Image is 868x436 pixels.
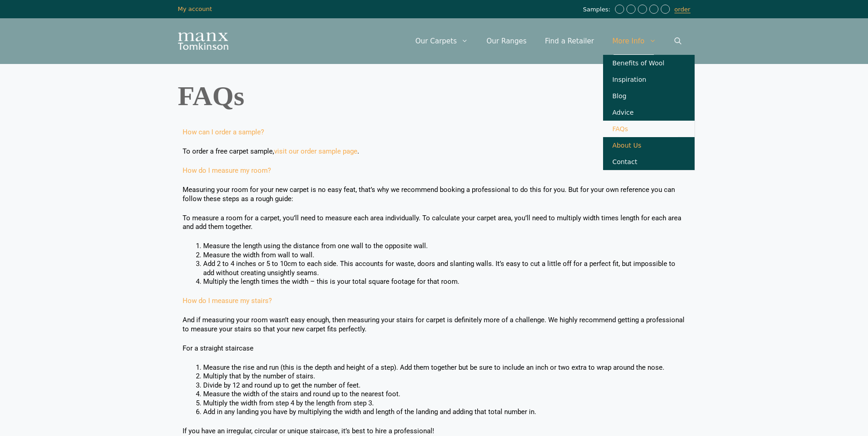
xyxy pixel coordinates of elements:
[603,154,695,170] a: Contact
[178,82,690,110] h1: FAQs
[477,27,536,55] a: Our Ranges
[183,214,686,232] p: To measure a room for a carpet, you’ll need to measure each area individually. To calculate your ...
[536,27,603,55] a: Find a Retailer
[203,372,686,381] li: Multiply that by the number of stairs.
[583,6,613,14] span: Samples:
[674,6,690,13] a: order
[406,27,690,55] nav: Primary
[603,137,695,154] a: About Us
[203,399,686,408] li: Multiply the width from step 4 by the length from step 3.
[203,277,686,287] li: Multiply the length times the width – this is your total square footage for that room.
[603,71,695,88] a: Inspiration
[665,27,690,55] a: Open Search Bar
[274,147,357,155] a: visit our order sample page
[183,427,686,436] p: If you have an irregular, circular or unique staircase, it’s best to hire a professional!
[178,32,228,50] img: Manx Tomkinson
[603,27,665,55] a: More Info
[203,242,686,251] li: Measure the length using the distance from one wall to the opposite wall.
[203,251,686,260] li: Measure the width from wall to wall.
[183,344,686,353] p: For a straight staircase
[203,363,686,372] li: Measure the rise and run (this is the depth and height of a step). Add them together but be sure ...
[406,27,478,55] a: Our Carpets
[183,128,264,136] a: How can I order a sample?
[603,88,695,104] a: Blog
[603,121,695,137] a: FAQs
[183,316,686,334] p: And if measuring your room wasn’t easy enough, then measuring your stairs for carpet is definitel...
[183,186,686,203] p: Measuring your room for your new carpet is no easy feat, that’s why we recommend booking a profes...
[183,166,271,175] a: How do I measure my room?
[178,5,212,12] a: My account
[603,55,695,71] a: Benefits of Wool
[203,381,686,390] li: Divide by 12 and round up to get the number of feet.
[603,104,695,121] a: Advice
[183,297,272,305] a: How do I measure my stairs?
[203,390,686,399] li: Measure the width of the stairs and round up to the nearest foot.
[203,260,686,277] li: Add 2 to 4 inches or 5 to 10cm to each side. This accounts for waste, doors and slanting walls. I...
[203,408,686,417] li: Add in any landing you have by multiplying the width and length of the landing and adding that to...
[183,147,686,156] p: To order a free carpet sample, .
